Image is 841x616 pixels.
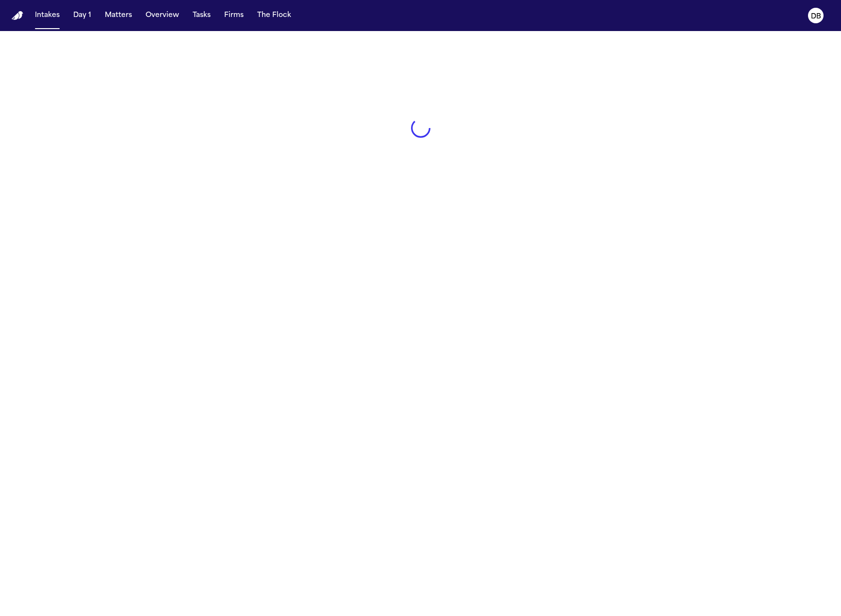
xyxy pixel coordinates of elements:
button: The Flock [253,7,295,24]
button: Overview [142,7,183,24]
button: Day 1 [69,7,95,24]
button: Tasks [189,7,214,24]
button: Firms [220,7,247,24]
a: Home [12,11,23,20]
button: Matters [101,7,136,24]
img: Finch Logo [12,11,23,20]
button: Intakes [31,7,64,24]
